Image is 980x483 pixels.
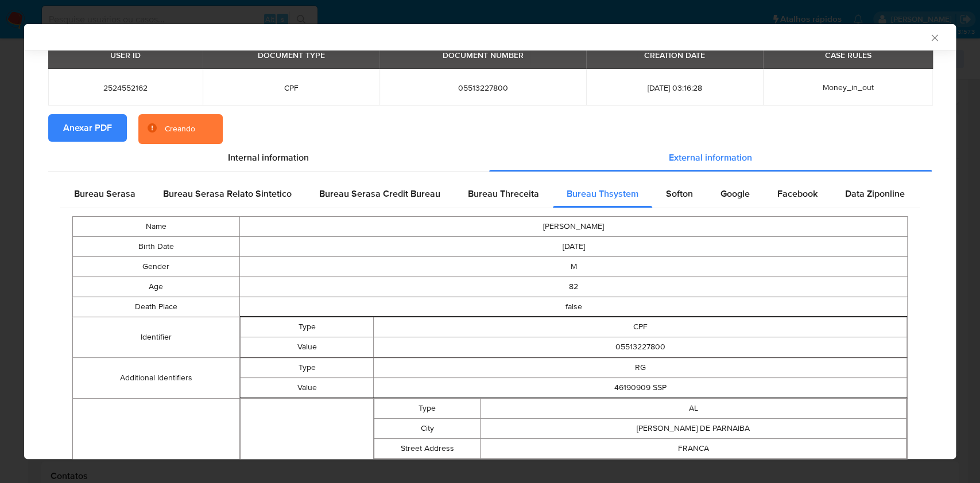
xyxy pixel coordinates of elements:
[818,45,878,65] div: CASE RULES
[374,399,481,419] td: Type
[637,45,712,65] div: CREATION DATE
[600,83,749,93] span: [DATE] 03:16:28
[163,187,292,200] span: Bureau Serasa Relato Sintetico
[666,187,693,200] span: Softon
[228,151,309,164] span: Internal information
[165,123,195,135] div: Creando
[73,297,240,317] td: Death Place
[481,459,907,479] td: 06542010
[481,419,907,439] td: [PERSON_NAME] DE PARNAIBA
[239,257,907,277] td: M
[436,45,530,65] div: DOCUMENT NUMBER
[240,317,373,337] td: Type
[216,83,366,93] span: CPF
[845,187,905,200] span: Data Ziponline
[374,337,907,357] td: 05513227800
[822,81,873,93] span: Money_in_out
[777,187,818,200] span: Facebook
[251,45,332,65] div: DOCUMENT TYPE
[721,187,750,200] span: Google
[73,237,240,257] td: Birth Date
[73,358,240,399] td: Additional Identifiers
[374,439,481,459] td: Street Address
[374,459,481,479] td: Postal Code
[240,358,373,378] td: Type
[669,151,752,164] span: External information
[374,378,907,398] td: 46190909 SSP
[73,277,240,297] td: Age
[62,83,189,93] span: 2524552162
[468,187,539,200] span: Bureau Threceita
[239,277,907,297] td: 82
[74,187,135,200] span: Bureau Serasa
[374,419,481,439] td: City
[319,187,440,200] span: Bureau Serasa Credit Bureau
[239,297,907,317] td: false
[239,217,907,237] td: [PERSON_NAME]
[60,180,920,208] div: Detailed external info
[374,317,907,337] td: CPF
[393,83,572,93] span: 05513227800
[73,317,240,358] td: Identifier
[48,114,127,142] button: Anexar PDF
[103,45,148,65] div: USER ID
[567,187,638,200] span: Bureau Thsystem
[240,378,373,398] td: Value
[239,237,907,257] td: [DATE]
[63,115,112,141] span: Anexar PDF
[24,24,956,459] div: closure-recommendation-modal
[240,337,373,357] td: Value
[374,358,907,378] td: RG
[73,217,240,237] td: Name
[73,257,240,277] td: Gender
[48,144,932,172] div: Detailed info
[481,399,907,419] td: AL
[929,32,939,42] button: Fechar a janela
[481,439,907,459] td: FRANCA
